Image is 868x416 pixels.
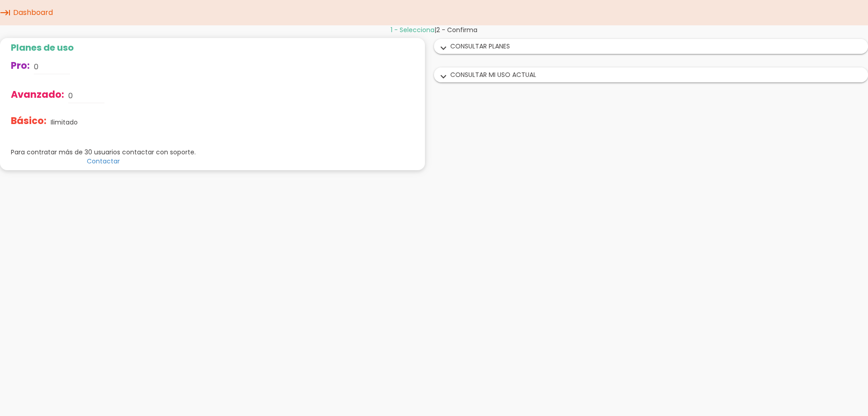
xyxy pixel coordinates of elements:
[11,88,64,101] span: Avanzado:
[11,148,196,157] p: Para contratar más de 30 usuarios contactar con soporte.
[436,43,451,54] i: expand_more
[11,43,196,53] h2: Planes de uso
[11,59,30,72] span: Pro:
[434,68,868,82] div: CONSULTAR MI USO ACTUAL
[11,114,47,127] span: Básico:
[87,157,120,166] a: Contactar
[51,118,78,127] p: Ilimitado
[436,71,451,83] i: expand_more
[436,25,477,34] span: 2 - Confirma
[434,39,868,53] div: CONSULTAR PLANES
[391,25,434,34] span: 1 - Selecciona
